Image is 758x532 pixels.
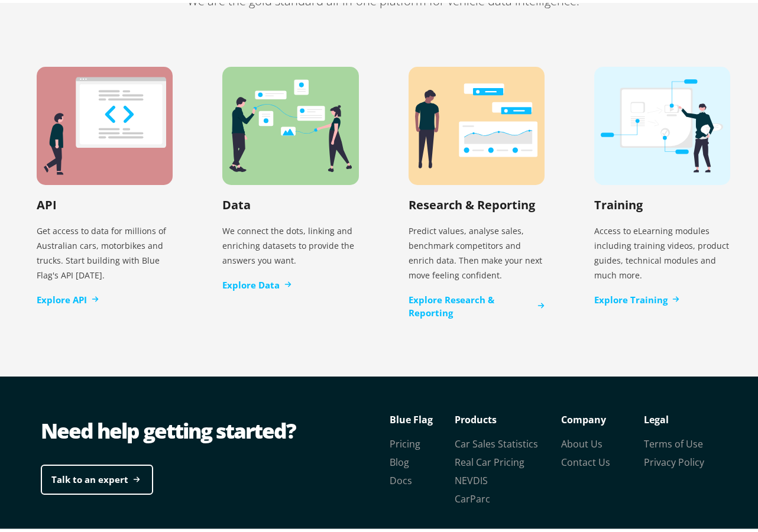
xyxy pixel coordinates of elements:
p: Blue Flag [390,408,455,426]
p: We connect the dots, linking and enriching datasets to provide the answers you want. [222,216,358,270]
a: Explore Research & Reporting [409,290,545,317]
a: Terms of Use [644,434,703,447]
h2: Data [222,194,251,210]
h2: API [37,194,57,210]
h2: Training [594,194,643,210]
a: Privacy Policy [644,453,704,466]
a: Real Car Pricing [455,453,524,466]
a: Explore API [37,290,99,304]
a: CarParc [455,489,490,502]
a: Docs [390,471,412,484]
p: Legal [644,408,727,426]
a: Explore Training [594,290,679,304]
p: Access to eLearning modules including training videos, product guides, technical modules and much... [594,216,730,284]
p: Get access to data for millions of Australian cars, motorbikes and trucks. Start building with Bl... [37,216,173,284]
a: About Us [561,434,602,447]
a: NEVDIS [455,471,488,484]
a: Car Sales Statistics [455,434,538,447]
p: Predict values, analyse sales, benchmark competitors and enrich data. Then make your next move fe... [409,216,545,284]
p: Company [561,408,644,426]
h2: Research & Reporting [409,194,535,210]
div: Need help getting started? [41,413,384,443]
p: Products [455,408,561,426]
a: Pricing [390,434,420,447]
a: Explore Data [222,275,291,289]
a: Contact Us [561,453,610,466]
a: Blog [390,453,409,466]
a: Talk to an expert [41,462,153,492]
